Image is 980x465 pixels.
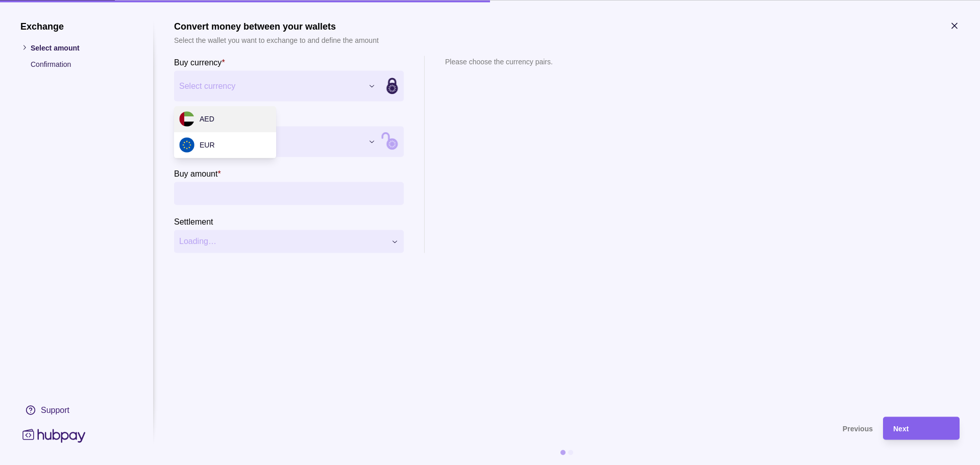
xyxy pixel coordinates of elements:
[174,167,221,179] label: Buy amount
[179,137,194,153] img: eu
[174,20,379,32] h1: Convert money between your wallets
[174,217,213,226] p: Settlement
[445,56,553,67] p: Please choose the currency pairs.
[31,42,133,53] p: Select amount
[31,58,133,69] p: Confirmation
[179,111,194,127] img: ae
[200,141,215,149] span: EUR
[174,34,379,45] p: Select the wallet you want to exchange to and define the amount
[843,425,873,433] span: Previous
[20,20,133,32] h1: Exchange
[200,115,214,123] span: AED
[174,58,222,66] p: Buy currency
[174,169,217,178] p: Buy amount
[174,56,225,68] label: Buy currency
[41,404,69,415] div: Support
[174,215,213,227] label: Settlement
[893,425,909,433] span: Next
[200,182,399,205] input: amount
